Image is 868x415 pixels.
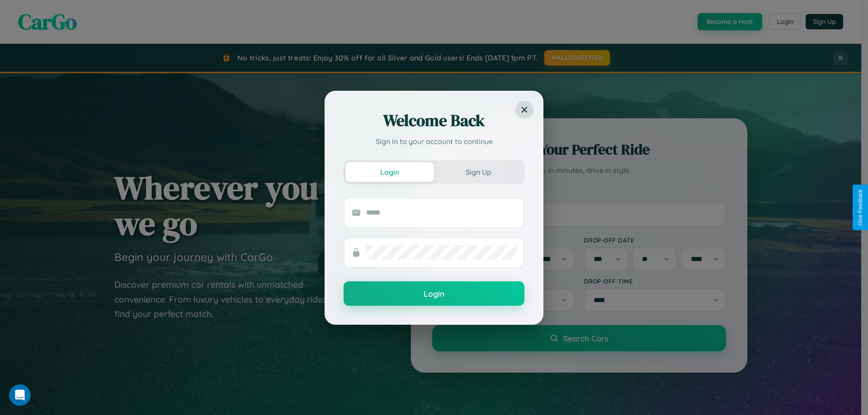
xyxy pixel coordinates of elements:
[344,110,524,131] h2: Welcome Back
[344,136,524,147] p: Sign in to your account to continue
[434,162,523,182] button: Sign Up
[9,384,31,406] iframe: Intercom live chat
[857,189,863,226] div: Give Feedback
[345,162,434,182] button: Login
[344,281,524,306] button: Login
